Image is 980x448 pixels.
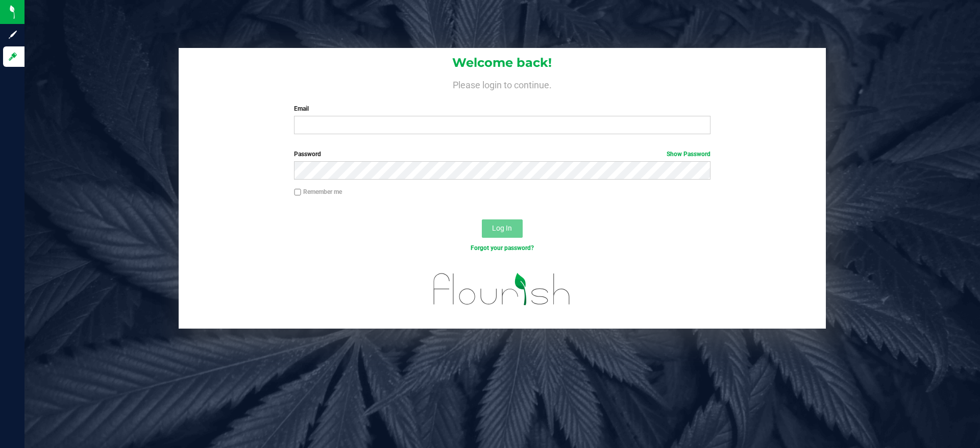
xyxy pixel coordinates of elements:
[294,104,710,113] label: Email
[667,151,710,158] a: Show Password
[179,78,826,90] h4: Please login to continue.
[294,189,301,196] input: Remember me
[8,52,18,62] inline-svg: Log in
[471,244,534,252] a: Forgot your password?
[294,187,342,196] label: Remember me
[179,56,826,69] h1: Welcome back!
[421,263,583,315] img: flourish_logo.svg
[482,219,523,238] button: Log In
[492,224,512,232] span: Log In
[8,30,18,40] inline-svg: Sign up
[294,151,321,158] span: Password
